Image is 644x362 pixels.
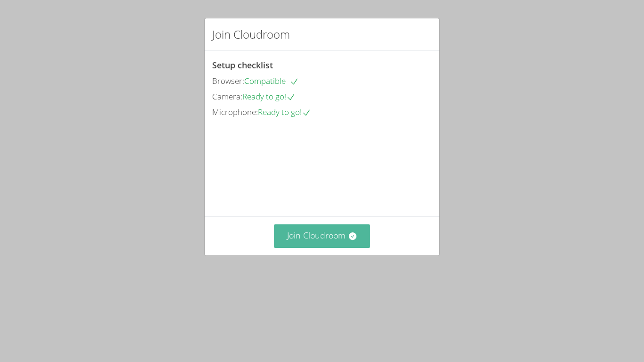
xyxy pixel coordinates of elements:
span: Ready to go! [242,91,296,102]
span: Camera: [212,91,242,102]
h2: Join Cloudroom [212,26,290,43]
span: Browser: [212,75,244,86]
span: Microphone: [212,107,258,117]
button: Join Cloudroom [274,224,371,247]
span: Setup checklist [212,59,273,71]
span: Compatible [244,75,299,86]
span: Ready to go! [258,107,311,117]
